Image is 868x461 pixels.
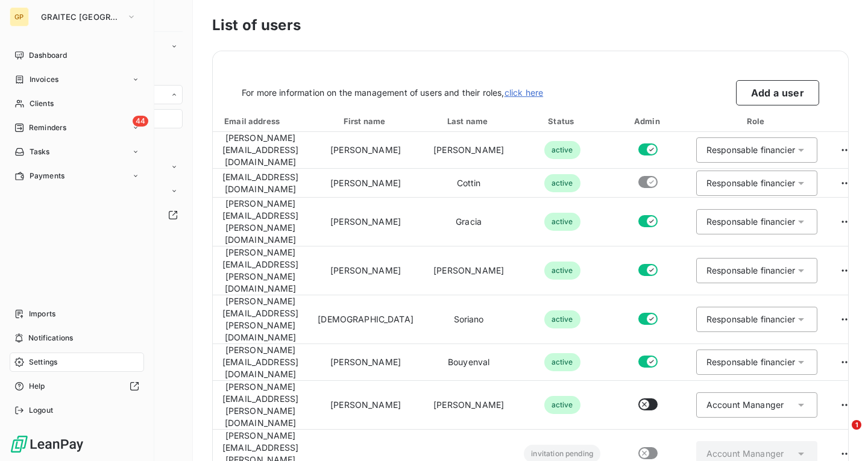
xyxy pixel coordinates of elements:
[706,144,795,156] div: Responsable financier
[30,171,64,181] span: Payments
[30,74,58,85] span: Invoices
[706,399,784,411] div: Account Mananger
[706,448,784,460] div: Account Mananger
[213,246,308,295] td: [PERSON_NAME][EMAIL_ADDRESS][PERSON_NAME][DOMAIN_NAME]
[308,169,423,198] td: [PERSON_NAME]
[544,213,580,231] span: active
[423,381,514,430] td: [PERSON_NAME]
[308,344,423,381] td: [PERSON_NAME]
[689,115,825,127] div: Role
[706,356,795,368] div: Responsable financier
[29,309,55,319] span: Imports
[213,110,308,132] th: Toggle SortBy
[30,98,54,109] span: Clients
[612,115,684,127] div: Admin
[308,132,423,169] td: [PERSON_NAME]
[423,198,514,246] td: Gracia
[706,216,795,228] div: Responsable financier
[423,132,514,169] td: [PERSON_NAME]
[30,146,50,157] span: Tasks
[423,169,514,198] td: Cottin
[28,333,73,343] span: Notifications
[10,377,144,396] a: Help
[736,80,819,105] button: Add a user
[544,262,580,280] span: active
[213,198,308,246] td: [PERSON_NAME][EMAIL_ADDRESS][PERSON_NAME][DOMAIN_NAME]
[514,110,610,132] th: Toggle SortBy
[544,310,580,328] span: active
[29,405,53,416] span: Logout
[213,381,308,430] td: [PERSON_NAME][EMAIL_ADDRESS][PERSON_NAME][DOMAIN_NAME]
[706,177,795,189] div: Responsable financier
[213,132,308,169] td: [PERSON_NAME][EMAIL_ADDRESS][DOMAIN_NAME]
[852,420,861,430] span: 1
[41,12,122,22] span: GRAITEC [GEOGRAPHIC_DATA]
[706,313,795,325] div: Responsable financier
[423,295,514,344] td: Soriano
[242,87,543,99] span: For more information on the management of users and their roles,
[310,115,421,127] div: First name
[308,381,423,430] td: [PERSON_NAME]
[133,116,148,127] span: 44
[213,169,308,198] td: [EMAIL_ADDRESS][DOMAIN_NAME]
[308,198,423,246] td: [PERSON_NAME]
[213,295,308,344] td: [PERSON_NAME][EMAIL_ADDRESS][PERSON_NAME][DOMAIN_NAME]
[212,14,849,36] h3: List of users
[29,381,45,392] span: Help
[827,420,856,449] iframe: Intercom live chat
[544,396,580,414] span: active
[29,122,66,133] span: Reminders
[308,295,423,344] td: [DEMOGRAPHIC_DATA]
[505,87,544,98] a: click here
[213,344,308,381] td: [PERSON_NAME][EMAIL_ADDRESS][DOMAIN_NAME]
[215,115,306,127] div: Email address
[706,265,795,277] div: Responsable financier
[29,50,67,61] span: Dashboard
[308,110,423,132] th: Toggle SortBy
[423,246,514,295] td: [PERSON_NAME]
[517,115,608,127] div: Status
[308,246,423,295] td: [PERSON_NAME]
[10,7,29,27] div: GP
[544,353,580,371] span: active
[423,110,514,132] th: Toggle SortBy
[426,115,512,127] div: Last name
[544,174,580,192] span: active
[544,141,580,159] span: active
[29,357,57,368] span: Settings
[423,344,514,381] td: Bouyenval
[10,434,84,454] img: Logo LeanPay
